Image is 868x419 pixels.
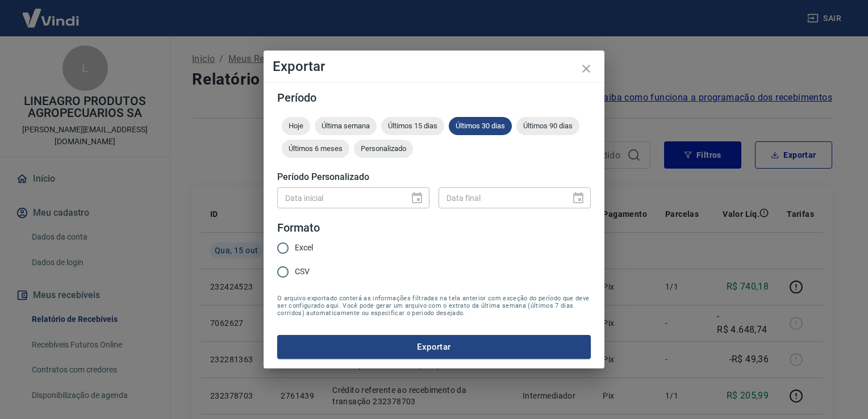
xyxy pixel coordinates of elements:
span: Última semana [315,121,377,130]
input: DD/MM/YYYY [439,187,562,208]
h5: Período [277,92,591,103]
span: Hoje [282,121,310,130]
h5: Período Personalizado [277,171,591,183]
div: Hoje [282,117,310,135]
button: close [573,55,600,82]
span: Personalizado [354,144,413,153]
button: Exportar [277,335,591,359]
div: Última semana [315,117,377,135]
span: O arquivo exportado conterá as informações filtradas na tela anterior com exceção do período que ... [277,295,591,317]
span: Últimos 30 dias [449,121,512,130]
div: Últimos 6 meses [282,140,349,158]
span: Últimos 15 dias [381,121,444,130]
div: Personalizado [354,140,413,158]
span: CSV [295,266,310,278]
div: Últimos 30 dias [449,117,512,135]
span: Últimos 90 dias [516,121,579,130]
legend: Formato [277,220,320,236]
span: Excel [295,242,313,254]
span: Últimos 6 meses [282,144,349,153]
div: Últimos 15 dias [381,117,444,135]
div: Últimos 90 dias [516,117,579,135]
input: DD/MM/YYYY [277,187,401,208]
h4: Exportar [273,60,595,73]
